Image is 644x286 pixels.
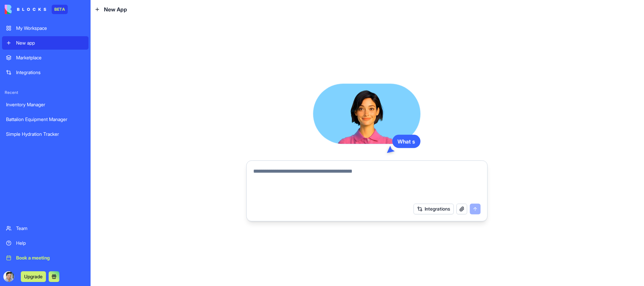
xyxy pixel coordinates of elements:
div: Help [16,240,85,246]
a: Marketplace [2,51,89,64]
a: Simple Hydration Tracker [2,127,89,141]
img: ACg8ocLM_h5ianT_Nakzie7Qtoo5GYVfAD0Y4SP2crYXJQl9L2hezak=s96-c [3,271,14,282]
a: Integrations [2,66,89,79]
div: New app [16,40,85,46]
a: Help [2,236,89,250]
a: Upgrade [21,273,46,280]
a: BETA [5,5,68,14]
div: Team [16,225,85,232]
div: Marketplace [16,54,85,61]
div: Book a meeting [16,254,85,261]
span: New App [104,5,127,13]
span: Recent [2,90,89,95]
button: Upgrade [21,271,46,282]
button: Integrations [414,204,454,214]
img: logo [5,5,46,14]
a: Book a meeting [2,251,89,265]
div: BETA [52,5,68,14]
div: Battalion Equipment Manager [6,116,85,123]
div: Integrations [16,69,85,76]
div: What s [392,134,420,148]
a: Battalion Equipment Manager [2,113,89,126]
a: Inventory Manager [2,98,89,111]
a: Team [2,222,89,235]
div: Simple Hydration Tracker [6,131,85,137]
div: Inventory Manager [6,101,85,108]
a: My Workspace [2,21,89,35]
a: New app [2,36,89,50]
div: My Workspace [16,25,85,32]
